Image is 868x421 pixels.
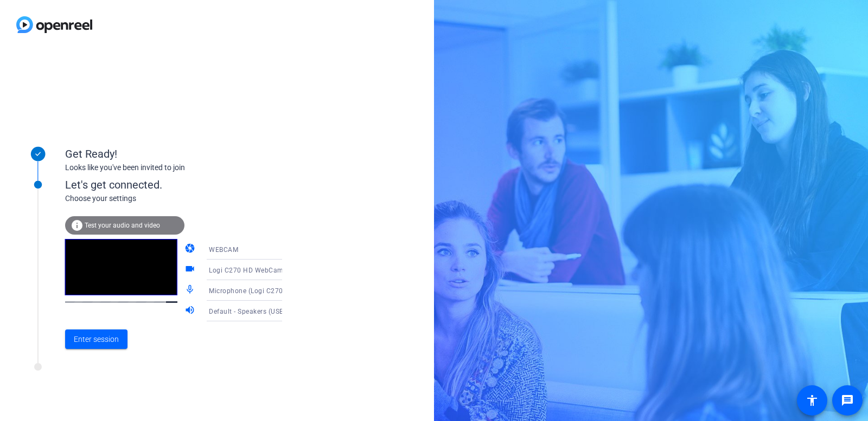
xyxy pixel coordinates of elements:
[209,265,325,274] span: Logi C270 HD WebCam (046d:0825)
[806,394,819,407] mat-icon: accessibility
[841,394,854,407] mat-icon: message
[65,162,282,173] div: Looks like you've been invited to join
[85,222,160,229] span: Test your audio and video
[184,263,197,276] mat-icon: videocam
[65,193,304,204] div: Choose your settings
[209,246,238,254] span: WEBCAM
[65,177,304,193] div: Let's get connected.
[209,286,369,295] span: Microphone (Logi C270 HD WebCam) (046d:0825)
[184,305,197,318] mat-icon: volume_up
[71,219,84,232] mat-icon: info
[65,146,282,162] div: Get Ready!
[74,334,119,345] span: Enter session
[184,284,197,297] mat-icon: mic_none
[65,329,127,349] button: Enter session
[184,243,197,256] mat-icon: camera
[209,307,348,315] span: Default - Speakers (USB Audio) (1188:9545)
